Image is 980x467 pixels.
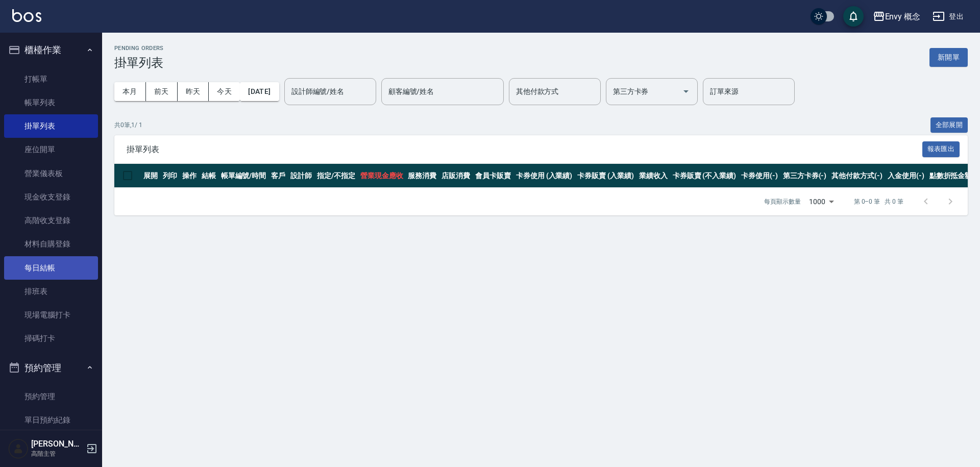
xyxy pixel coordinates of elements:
[180,164,199,188] th: 操作
[4,303,98,327] a: 現場電腦打卡
[929,52,968,62] a: 新開單
[127,144,922,155] span: 掛單列表
[4,67,98,91] a: 打帳單
[268,164,288,188] th: 客戶
[678,83,694,100] button: Open
[114,56,164,70] h3: 掛單列表
[146,82,178,101] button: 前天
[12,9,41,22] img: Logo
[4,209,98,232] a: 高階收支登錄
[575,164,636,188] th: 卡券販賣 (入業績)
[439,164,473,188] th: 店販消費
[805,188,838,215] div: 1000
[829,164,885,188] th: 其他付款方式(-)
[636,164,670,188] th: 業績收入
[31,439,83,449] h5: [PERSON_NAME]
[4,385,98,408] a: 預約管理
[473,164,513,188] th: 會員卡販賣
[4,138,98,161] a: 座位開單
[928,7,968,26] button: 登出
[885,10,921,23] div: Envy 概念
[764,197,801,206] p: 每頁顯示數量
[114,120,142,130] p: 共 0 筆, 1 / 1
[4,114,98,138] a: 掛單列表
[114,45,164,52] h2: Pending Orders
[314,164,358,188] th: 指定/不指定
[922,144,960,154] a: 報表匯出
[160,164,180,188] th: 列印
[209,82,240,101] button: 今天
[4,280,98,303] a: 排班表
[843,6,864,27] button: save
[780,164,829,188] th: 第三方卡券(-)
[670,164,739,188] th: 卡券販賣 (不入業績)
[4,91,98,114] a: 帳單列表
[885,164,927,188] th: 入金使用(-)
[739,164,780,188] th: 卡券使用(-)
[4,327,98,350] a: 掃碼打卡
[4,408,98,432] a: 單日預約紀錄
[922,141,960,157] button: 報表匯出
[31,449,83,458] p: 高階主管
[141,164,160,188] th: 展開
[114,82,146,101] button: 本月
[4,355,98,381] button: 預約管理
[4,256,98,280] a: 每日結帳
[405,164,439,188] th: 服務消費
[288,164,314,188] th: 設計師
[4,185,98,209] a: 現金收支登錄
[240,82,279,101] button: [DATE]
[513,164,575,188] th: 卡券使用 (入業績)
[854,197,903,206] p: 第 0–0 筆 共 0 筆
[218,164,269,188] th: 帳單編號/時間
[358,164,406,188] th: 營業現金應收
[4,162,98,185] a: 營業儀表板
[869,6,925,27] button: Envy 概念
[8,438,29,459] img: Person
[199,164,218,188] th: 結帳
[4,232,98,256] a: 材料自購登錄
[929,48,968,67] button: 新開單
[178,82,209,101] button: 昨天
[4,37,98,63] button: 櫃檯作業
[930,117,968,133] button: 全部展開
